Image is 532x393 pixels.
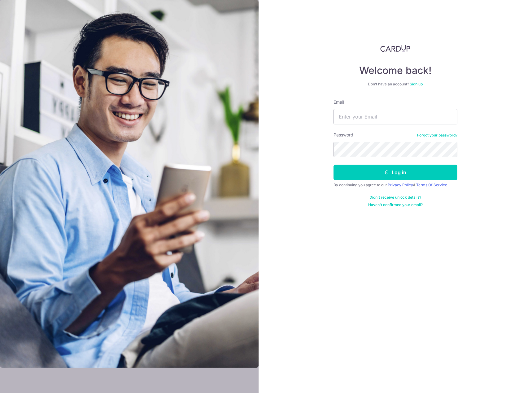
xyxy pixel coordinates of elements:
[334,183,457,188] div: By continuing you agree to our &
[334,165,457,180] button: Log in
[334,99,344,105] label: Email
[380,45,411,52] img: CardUp Logo
[369,195,421,200] a: Didn't receive unlock details?
[334,132,353,138] label: Password
[410,82,423,86] a: Sign up
[416,183,447,187] a: Terms Of Service
[334,109,457,124] input: Enter your Email
[368,202,423,207] a: Haven't confirmed your email?
[334,64,457,77] h4: Welcome back!
[334,82,457,87] div: Don’t have an account?
[417,133,457,138] a: Forgot your password?
[388,183,413,187] a: Privacy Policy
